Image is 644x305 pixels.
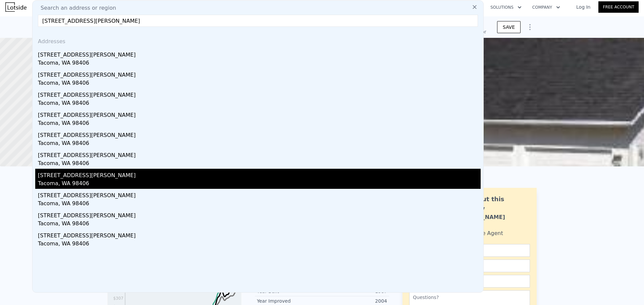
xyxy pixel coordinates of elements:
div: [STREET_ADDRESS][PERSON_NAME] [38,108,481,119]
div: [STREET_ADDRESS][PERSON_NAME] [38,189,481,200]
div: Tacoma, WA 98406 [38,240,481,249]
div: Tacoma, WA 98406 [38,220,481,229]
a: Log In [568,4,598,10]
input: Enter an address, city, region, neighborhood or zip code [38,15,478,27]
div: Tacoma, WA 98406 [38,200,481,209]
div: [PERSON_NAME] Bahadur [455,213,530,229]
div: Addresses [35,32,481,48]
div: Tacoma, WA 98406 [38,59,481,68]
div: Ask about this property [455,195,530,213]
div: [STREET_ADDRESS][PERSON_NAME] [38,88,481,99]
div: [STREET_ADDRESS][PERSON_NAME] [38,229,481,240]
button: SAVE [497,21,521,33]
div: [STREET_ADDRESS][PERSON_NAME] [38,68,481,79]
div: Tacoma, WA 98406 [38,139,481,149]
span: Search an address or region [35,4,116,12]
div: Off Market, last sold for [431,28,486,35]
div: Year Improved [257,298,322,304]
div: Tacoma, WA 98406 [38,119,481,129]
div: [STREET_ADDRESS][PERSON_NAME] [38,48,481,59]
div: [STREET_ADDRESS][PERSON_NAME] [38,169,481,179]
div: 2004 [322,298,387,304]
div: [STREET_ADDRESS][PERSON_NAME] [38,149,481,159]
div: Tacoma, WA 98406 [38,99,481,108]
img: Lotside [5,2,26,12]
div: Tacoma, WA 98406 [38,79,481,88]
button: Company [527,1,566,13]
button: Solutions [485,1,527,13]
div: [STREET_ADDRESS][PERSON_NAME] [38,129,481,139]
button: Show Options [523,20,537,34]
tspan: $307 [113,296,123,301]
div: [STREET_ADDRESS][PERSON_NAME] [38,209,481,220]
a: Free Account [598,1,639,13]
div: Tacoma, WA 98406 [38,179,481,189]
div: Tacoma, WA 98406 [38,159,481,169]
